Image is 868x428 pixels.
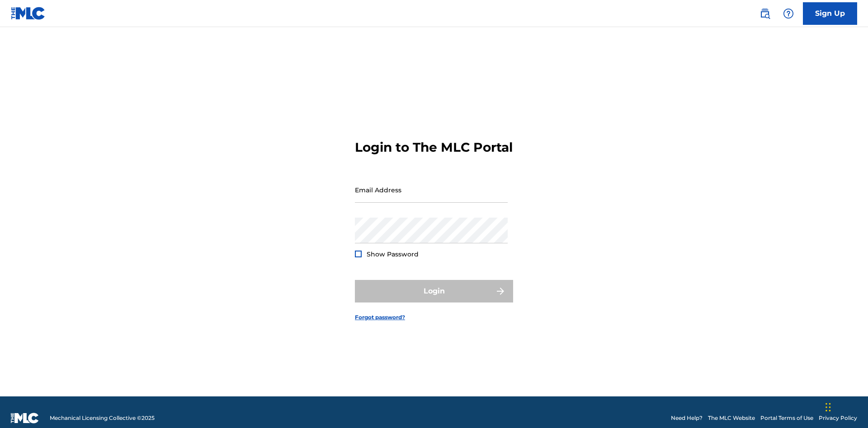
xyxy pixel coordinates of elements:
[783,8,794,19] img: help
[779,5,797,23] div: Help
[367,250,419,258] span: Show Password
[803,2,857,25] a: Sign Up
[823,385,868,428] iframe: Chat Widget
[760,414,813,422] a: Portal Terms of Use
[819,414,857,422] a: Privacy Policy
[50,414,155,422] span: Mechanical Licensing Collective © 2025
[355,140,513,155] h3: Login to The MLC Portal
[671,414,703,422] a: Need Help?
[759,8,770,19] img: search
[826,394,831,421] div: Drag
[11,7,46,20] img: MLC Logo
[756,5,774,23] a: Public Search
[355,313,405,321] a: Forgot password?
[11,413,39,423] img: logo
[708,414,755,422] a: The MLC Website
